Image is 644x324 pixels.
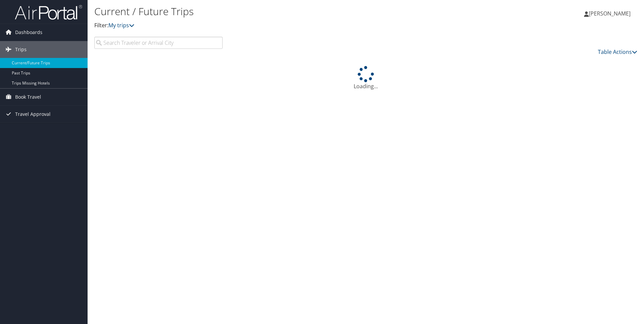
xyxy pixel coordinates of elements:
input: Search Traveler or Arrival City [94,37,223,49]
div: Loading... [94,66,637,90]
span: [PERSON_NAME] [589,10,631,17]
span: Book Travel [15,89,41,105]
img: airportal-logo.png [15,4,82,20]
a: [PERSON_NAME] [584,3,637,24]
a: My trips [108,22,134,29]
span: Trips [15,41,27,58]
a: Table Actions [598,48,637,56]
span: Dashboards [15,24,42,41]
h1: Current / Future Trips [94,4,456,19]
p: Filter: [94,21,456,30]
span: Travel Approval [15,106,51,123]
